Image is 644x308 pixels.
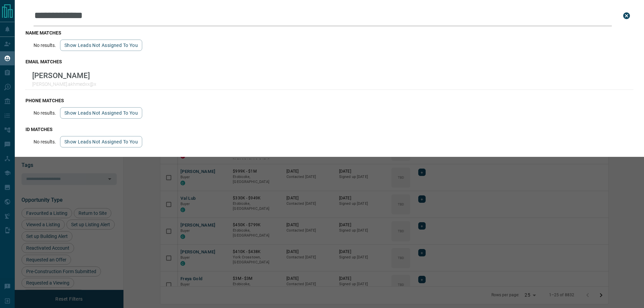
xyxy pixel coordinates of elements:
[620,9,633,22] button: close search bar
[32,81,96,87] p: [PERSON_NAME].akhmedxx@x
[25,59,633,64] h3: email matches
[25,98,633,103] h3: phone matches
[34,110,56,116] p: No results.
[34,43,56,48] p: No results.
[25,127,633,132] h3: id matches
[60,40,142,51] button: show leads not assigned to you
[34,139,56,144] p: No results.
[25,30,633,36] h3: name matches
[60,136,142,147] button: show leads not assigned to you
[60,107,142,119] button: show leads not assigned to you
[32,71,96,80] p: [PERSON_NAME]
